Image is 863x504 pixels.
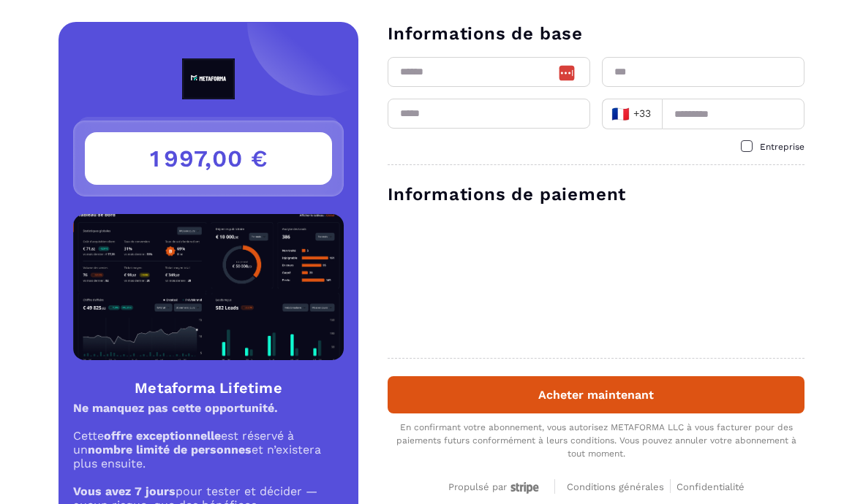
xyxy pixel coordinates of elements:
[148,58,268,99] img: logo
[388,22,804,45] h3: Informations de base
[388,421,804,460] div: En confirmant votre abonnement, vous autorisez METAFORMA LLC à vous facturer pour des paiements f...
[388,183,804,206] h3: Informations de paiement
[104,429,221,443] strong: offre exceptionnelle
[611,104,630,124] span: 🇫🇷
[73,214,344,360] img: Product Image
[73,378,344,398] h4: Metaforma Lifetime
[677,481,745,492] span: Confidentialité
[760,142,804,152] span: Entreprise
[73,429,344,470] p: Cette est réservé à un et n’existera plus ensuite.
[385,215,807,343] iframe: Cadre de saisie sécurisé pour le paiement
[611,104,652,124] span: +33
[85,132,332,185] h3: 1 997,00 €
[677,479,745,493] a: Confidentialité
[655,103,657,125] input: Search for option
[602,99,662,129] div: Search for option
[73,484,176,498] strong: Vous avez 7 jours
[448,479,543,493] a: Propulsé par
[73,401,278,415] strong: Ne manquez pas cette opportunité.
[88,443,252,457] strong: nombre limité de personnes
[567,481,664,492] span: Conditions générales
[448,481,543,494] div: Propulsé par
[388,376,804,413] button: Acheter maintenant
[567,479,671,493] a: Conditions générales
